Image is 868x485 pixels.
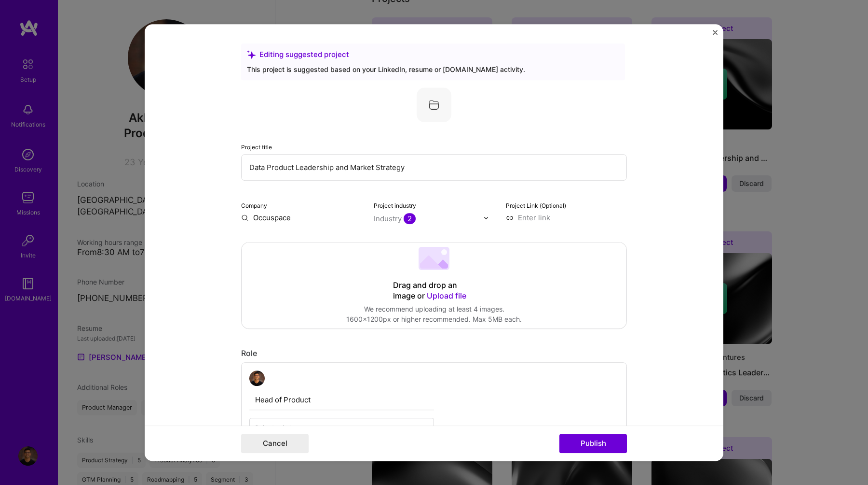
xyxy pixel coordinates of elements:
label: Project title [241,143,272,151]
label: Project Link (Optional) [506,202,566,209]
div: Drag and drop an image or [393,280,475,301]
img: Company logo [417,87,451,122]
div: This project is suggested based on your LinkedIn, resume or [DOMAIN_NAME] activity. [247,64,619,74]
img: drop icon [422,425,428,431]
input: Enter the name of the project [241,154,627,181]
label: Company [241,202,267,209]
input: Enter link [506,213,627,223]
span: 2 [404,213,416,224]
input: Enter name or website [241,213,362,223]
div: Select role type [255,423,304,433]
div: Role [241,348,627,358]
div: We recommend uploading at least 4 images. [346,304,522,314]
i: icon SuggestedTeams [247,50,256,59]
div: Industry [374,214,416,224]
img: drop icon [483,215,489,221]
div: Drag and drop an image or Upload fileWe recommend uploading at least 4 images.1600x1200px or high... [241,242,627,329]
button: Close [713,30,718,40]
div: 1600x1200px or higher recommended. Max 5MB each. [346,314,522,324]
button: Cancel [241,434,309,453]
label: Project industry [374,202,416,209]
input: Role Name [249,390,434,410]
span: Upload file [427,291,466,300]
div: Editing suggested project [247,49,619,59]
button: Publish [559,434,627,453]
